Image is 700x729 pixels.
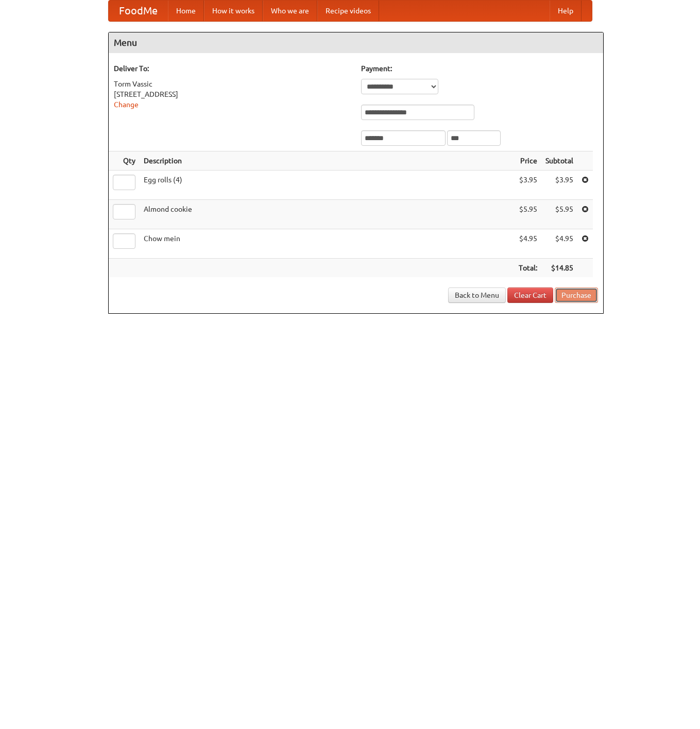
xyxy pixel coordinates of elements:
a: Back to Menu [448,287,506,303]
td: Egg rolls (4) [140,171,515,200]
h5: Payment: [361,63,598,74]
th: Description [140,151,515,171]
th: Price [515,151,541,171]
td: $3.95 [541,171,577,200]
a: Clear Cart [507,287,553,303]
td: $4.95 [541,229,577,259]
td: $5.95 [515,200,541,229]
td: Almond cookie [140,200,515,229]
button: Purchase [555,287,598,303]
h5: Deliver To: [114,63,351,74]
td: $3.95 [515,171,541,200]
a: Help [550,1,582,21]
div: Torm Vassic [114,79,351,89]
a: Recipe videos [317,1,379,21]
td: $5.95 [541,200,577,229]
a: How it works [204,1,263,21]
a: Change [114,100,139,109]
a: FoodMe [109,1,168,21]
div: [STREET_ADDRESS] [114,89,351,99]
th: Subtotal [541,151,577,171]
td: $4.95 [515,229,541,259]
th: Total: [515,259,541,278]
th: $14.85 [541,259,577,278]
a: Home [168,1,204,21]
td: Chow mein [140,229,515,259]
h4: Menu [109,32,603,53]
th: Qty [109,151,140,171]
a: Who we are [263,1,317,21]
